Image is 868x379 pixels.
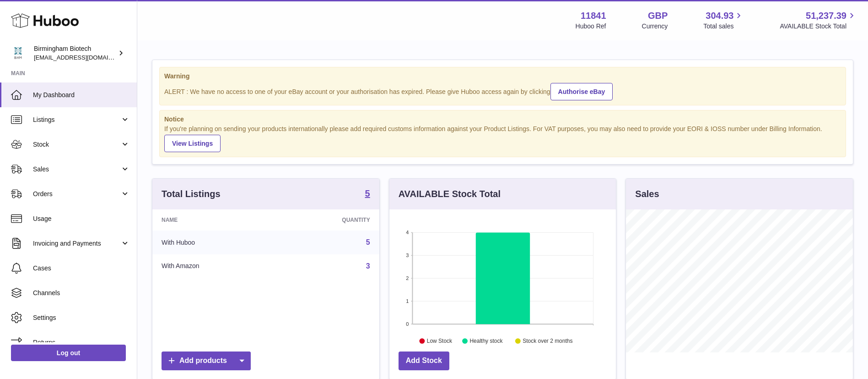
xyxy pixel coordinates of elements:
span: Channels [33,289,130,297]
text: 4 [406,230,409,235]
strong: 11841 [581,10,606,22]
div: If you're planning on sending your products internationally please add required customs informati... [164,125,841,152]
span: Cases [33,264,130,273]
span: Stock [33,140,120,149]
a: 304.93 Total sales [703,10,744,31]
span: Settings [33,313,130,322]
a: 51,237.39 AVAILABLE Stock Total [780,10,857,31]
div: Birmingham Biotech [34,44,116,62]
td: With Huboo [152,231,276,254]
td: With Amazon [152,254,276,278]
h3: AVAILABLE Stock Total [399,188,501,200]
span: [EMAIL_ADDRESS][DOMAIN_NAME] [34,54,135,61]
a: 5 [366,238,370,246]
span: AVAILABLE Stock Total [780,22,857,31]
h3: Total Listings [162,188,221,200]
img: m.hsu@birminghambiotech.co.uk [11,46,25,60]
div: Currency [642,22,668,31]
span: Orders [33,190,120,198]
text: 2 [406,275,409,281]
strong: 5 [365,189,370,198]
a: Authorise eBay [550,83,613,100]
text: Low Stock [427,338,453,345]
a: Log out [11,345,126,361]
strong: GBP [648,10,668,22]
a: 5 [365,189,370,200]
span: Listings [33,115,120,124]
span: 304.93 [706,10,733,22]
th: Quantity [276,209,379,231]
div: ALERT : We have no access to one of your eBay account or your authorisation has expired. Please g... [164,82,841,100]
a: Add Stock [399,352,449,370]
text: 3 [406,253,409,258]
span: Invoicing and Payments [33,239,120,248]
th: Name [152,209,276,231]
div: Huboo Ref [576,22,606,31]
text: Healthy stock [469,338,503,345]
a: Add products [162,352,251,370]
span: Usage [33,214,130,223]
text: 0 [406,321,409,327]
span: Total sales [703,22,744,31]
span: Sales [33,165,120,174]
strong: Warning [164,72,841,81]
a: View Listings [164,135,221,152]
strong: Notice [164,115,841,124]
text: 1 [406,298,409,304]
h3: Sales [635,188,659,200]
span: My Dashboard [33,91,130,99]
span: 51,237.39 [806,10,846,22]
text: Stock over 2 months [523,338,572,345]
span: Returns [33,338,130,347]
a: 3 [366,262,370,270]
